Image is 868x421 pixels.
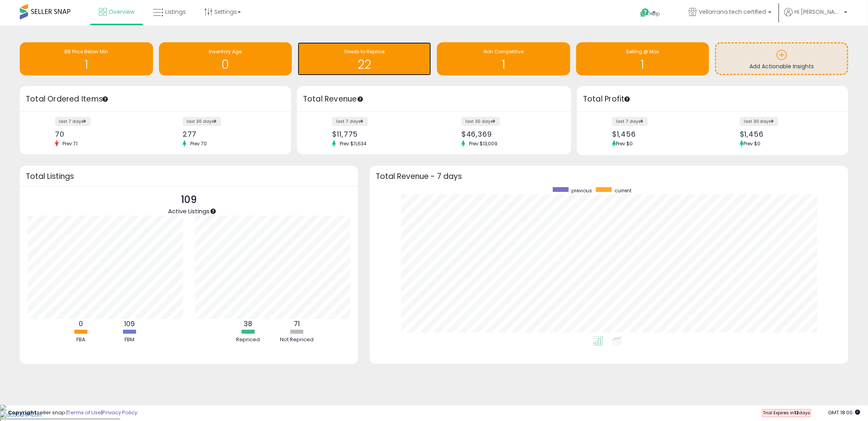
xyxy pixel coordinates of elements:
[294,319,300,329] b: 71
[59,140,81,147] span: Prev: 71
[784,8,847,26] a: Hi [PERSON_NAME]
[634,2,676,26] a: Help
[441,58,566,71] h1: 1
[740,130,834,138] div: $1,456
[624,96,631,103] div: Tooltip anchor
[244,319,253,329] b: 38
[650,10,660,17] span: Help
[461,117,500,126] label: last 30 days
[640,8,650,18] i: Get Help
[165,8,186,16] span: Listings
[699,8,766,16] span: Vellarrana tech certified
[749,62,814,70] span: Add Actionable Insights
[124,319,135,329] b: 109
[716,43,847,74] a: Add Actionable Insights
[225,336,272,344] div: Repriced
[332,130,428,138] div: $11,775
[24,58,149,71] h1: 1
[210,208,217,215] div: Tooltip anchor
[106,336,153,344] div: FBM
[580,58,705,71] h1: 1
[357,96,364,103] div: Tooltip anchor
[344,48,384,55] span: Needs to Reprice
[102,96,109,103] div: Tooltip anchor
[57,336,105,344] div: FBA
[615,187,632,194] span: current
[740,117,778,126] label: last 30 days
[332,117,368,126] label: last 7 days
[626,48,659,55] span: Selling @ Max
[64,48,108,55] span: BB Price Below Min
[571,187,592,194] span: previous
[376,173,842,179] h3: Total Revenue - 7 days
[465,140,501,147] span: Prev: $13,009
[168,207,210,215] span: Active Listings
[168,192,210,207] p: 109
[461,130,557,138] div: $46,369
[163,58,288,71] h1: 0
[612,117,648,126] label: last 7 days
[298,42,431,75] a: Needs to Reprice 22
[186,140,211,147] span: Prev: 70
[794,8,842,16] span: Hi [PERSON_NAME]
[55,130,149,138] div: 70
[26,94,285,105] h3: Total Ordered Items
[302,58,427,71] h1: 22
[484,48,524,55] span: Non Competitive
[20,42,153,75] a: BB Price Below Min 1
[26,173,352,179] h3: Total Listings
[79,319,83,329] b: 0
[743,140,760,147] span: Prev: $0
[336,140,371,147] span: Prev: $11,634
[273,336,321,344] div: Not Repriced
[183,130,277,138] div: 277
[303,94,565,105] h3: Total Revenue
[209,48,242,55] span: Inventory Age
[612,130,707,138] div: $1,456
[55,117,91,126] label: last 7 days
[616,140,633,147] span: Prev: $0
[159,42,292,75] a: Inventory Age 0
[109,8,134,16] span: Overview
[576,42,709,75] a: Selling @ Max 1
[437,42,570,75] a: Non Competitive 1
[583,94,842,105] h3: Total Profit
[183,117,221,126] label: last 30 days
